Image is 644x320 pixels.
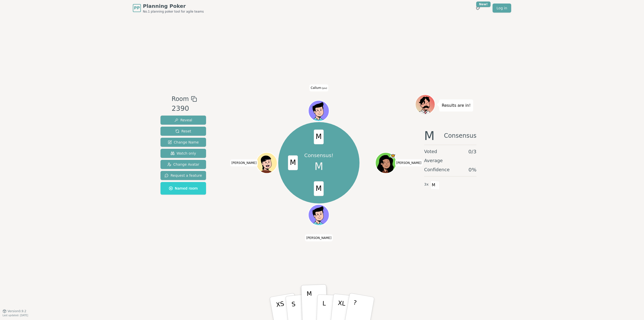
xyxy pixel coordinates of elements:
p: Consensus! [304,152,334,159]
a: Log in [493,4,511,13]
span: 0 % [468,166,476,173]
button: Named room [160,182,206,195]
span: Click to change your name [309,84,328,91]
span: Watch only [171,151,196,156]
span: M [314,181,324,196]
span: M [424,130,434,142]
span: Version 0.9.2 [8,309,26,313]
span: PP [134,5,140,11]
button: Version0.9.2 [3,309,26,313]
span: Change Avatar [167,162,199,167]
span: Reset [175,129,191,134]
span: 3 x [424,182,429,187]
button: Change Avatar [160,160,206,169]
span: Change Name [168,140,199,145]
span: No.1 planning poker tool for agile teams [143,10,204,14]
span: Room [172,94,189,103]
button: New! [473,4,482,13]
span: Planning Poker [143,3,204,10]
div: New! [476,2,491,7]
span: Click to change your name [230,159,258,166]
span: Voted [424,148,437,155]
span: M [431,181,436,189]
span: 0 / 3 [468,148,476,155]
p: Results are in! [442,102,471,109]
span: Pamela is the host [390,153,396,158]
span: Request a feature [165,173,202,178]
button: Click to change your avatar [309,101,329,121]
span: Consensus [444,130,476,142]
span: M [288,155,298,170]
span: Named room [169,186,198,191]
span: M [314,159,323,174]
span: Reveal [174,118,192,123]
button: Request a feature [160,171,206,180]
span: (you) [321,87,327,89]
button: Watch only [160,149,206,158]
span: Click to change your name [395,159,423,166]
a: PPPlanning PokerNo.1 planning poker tool for agile teams [133,3,204,14]
button: Reveal [160,116,206,125]
span: M [314,130,324,145]
p: M [306,290,312,317]
span: Last updated: [DATE] [3,314,28,317]
button: Change Name [160,138,206,147]
span: Click to change your name [305,234,333,241]
span: Average [424,157,443,164]
div: 2390 [172,103,197,114]
span: Confidence [424,166,450,173]
button: Reset [160,127,206,136]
